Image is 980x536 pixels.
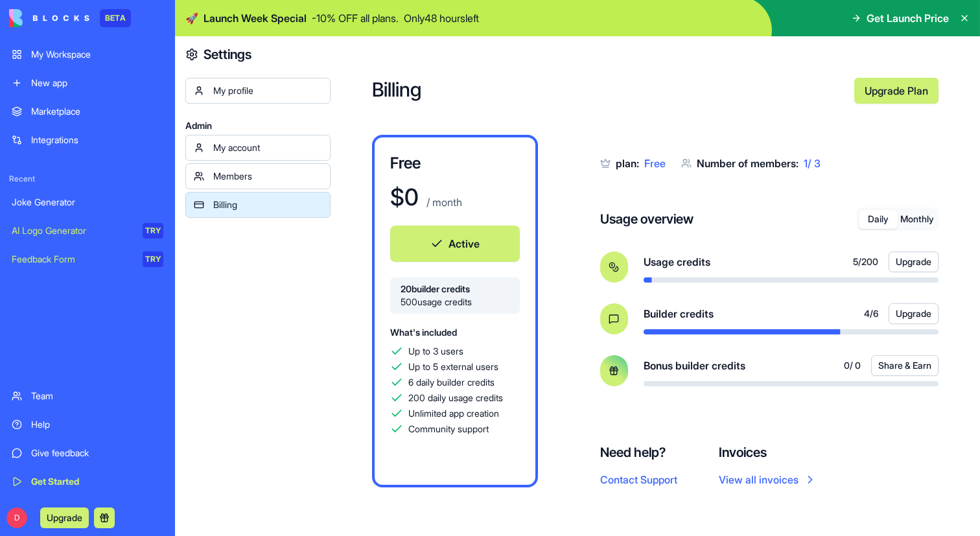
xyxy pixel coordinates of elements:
a: Get Started [4,469,171,495]
div: Feedback Form [12,253,134,266]
h3: Free [390,153,520,174]
div: Team [31,390,163,402]
button: Active [390,226,520,262]
button: Share & Earn [871,355,939,376]
h1: $ 0 [390,184,419,210]
div: My Workspace [31,48,163,61]
div: Get Started [31,475,163,488]
span: Unlimited app creation [408,407,499,420]
h4: Settings [204,45,251,64]
a: Help [4,412,171,437]
div: TRY [143,223,163,239]
a: New app [4,70,171,96]
p: - 10 % OFF all plans. [312,10,399,26]
span: 6 daily builder credits [408,376,495,389]
a: Billing [185,192,331,218]
a: Team [4,383,171,409]
span: Bonus builder credits [644,358,745,373]
a: View all invoices [719,472,817,487]
div: Marketplace [31,105,163,118]
div: Help [31,418,163,431]
span: 4 / 6 [864,307,878,320]
a: BETA [9,9,131,27]
img: logo [9,9,89,27]
div: Joke Generator [12,196,163,209]
a: Members [185,163,331,189]
h4: Need help? [600,443,677,461]
a: Joke Generator [4,189,171,215]
div: Billing [213,198,322,211]
span: 0 / 0 [844,359,861,372]
div: AI Logo Generator [12,224,134,237]
a: Marketplace [4,99,171,124]
span: 🚀 [185,10,198,26]
a: Free$0 / monthActive20builder credits500usage creditsWhat's includedUp to 3 usersUp to 5 external... [372,135,538,487]
span: 20 builder credits [401,283,509,296]
span: Up to 3 users [408,345,463,358]
span: plan: [616,157,639,170]
span: 1 / 3 [804,157,821,170]
span: Number of members: [697,157,799,170]
button: Upgrade [889,303,939,324]
div: My profile [213,84,322,97]
a: My Workspace [4,41,171,67]
span: Builder credits [644,306,714,321]
button: Daily [859,210,898,229]
h2: Billing [372,78,844,104]
a: My account [185,135,331,161]
span: Admin [185,119,331,132]
span: Up to 5 external users [408,360,498,373]
h4: Invoices [719,443,817,461]
span: Get Launch Price [867,10,949,26]
button: Monthly [898,210,937,229]
a: Feedback FormTRY [4,246,171,272]
a: AI Logo GeneratorTRY [4,218,171,244]
a: Integrations [4,127,171,153]
div: BETA [100,9,131,27]
button: Contact Support [600,472,677,487]
span: Community support [408,423,489,436]
span: 5 / 200 [853,255,878,268]
a: Upgrade [40,511,89,524]
h4: Usage overview [600,210,694,228]
div: Members [213,170,322,183]
span: Recent [4,174,171,184]
a: Upgrade Plan [854,78,939,104]
span: Usage credits [644,254,710,270]
p: / month [424,194,462,210]
a: Give feedback [4,440,171,466]
div: Give feedback [31,447,163,460]
div: Integrations [31,134,163,146]
span: Launch Week Special [204,10,307,26]
button: Upgrade [40,507,89,528]
a: My profile [185,78,331,104]
div: My account [213,141,322,154]
span: 200 daily usage credits [408,391,503,404]
div: TRY [143,251,163,267]
p: Only 48 hours left [404,10,479,26]
span: Free [644,157,666,170]
span: What's included [390,327,457,338]
span: D [6,507,27,528]
div: New app [31,76,163,89]
span: 500 usage credits [401,296,509,309]
button: Upgrade [889,251,939,272]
